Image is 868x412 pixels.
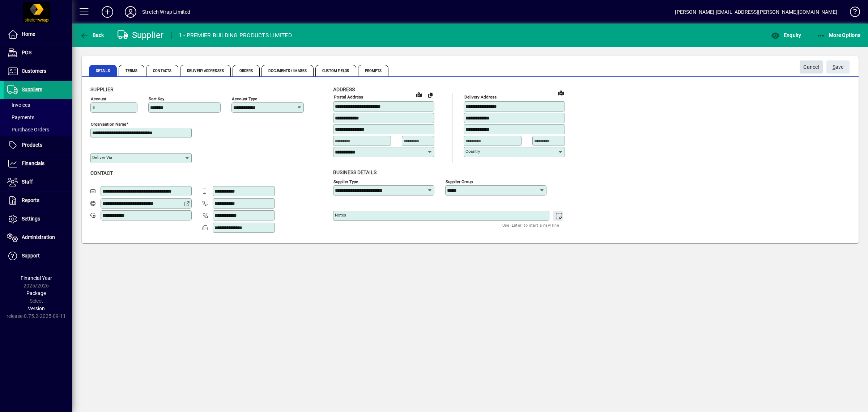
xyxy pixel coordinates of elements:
[675,6,837,18] div: [PERSON_NAME] [EMAIL_ADDRESS][PERSON_NAME][DOMAIN_NAME]
[4,136,72,154] a: Products
[358,65,389,76] span: Prompts
[22,197,39,203] span: Reports
[4,155,72,173] a: Financials
[333,179,358,184] mat-label: Supplier type
[7,114,34,120] span: Payments
[26,290,46,296] span: Package
[119,5,142,18] button: Profile
[844,1,859,25] a: Knowledge Base
[4,228,72,247] a: Administration
[142,6,191,18] div: Stretch Wrap Limited
[771,32,801,38] span: Enquiry
[22,50,31,55] span: POS
[22,179,33,185] span: Staff
[502,221,559,229] mat-hint: Use 'Enter' to start a new line
[22,68,46,74] span: Customers
[4,44,72,62] a: POS
[555,87,567,98] a: View on map
[446,179,473,184] mat-label: Supplier group
[179,30,292,41] div: 1 - PREMIER BUILDING PRODUCTS LIMITED
[413,89,425,100] a: View on map
[90,170,113,176] span: Contact
[4,62,72,80] a: Customers
[817,32,861,38] span: More Options
[22,31,35,37] span: Home
[4,192,72,210] a: Reports
[91,122,126,127] mat-label: Organisation name
[22,216,40,222] span: Settings
[4,247,72,265] a: Support
[233,65,260,76] span: Orders
[72,29,112,42] app-page-header-button: Back
[149,96,164,101] mat-label: Sort key
[21,275,52,281] span: Financial Year
[78,29,106,42] button: Back
[769,29,803,42] button: Enquiry
[119,65,145,76] span: Terms
[7,102,30,108] span: Invoices
[826,60,850,73] button: Save
[7,127,49,133] span: Purchase Orders
[22,142,42,148] span: Products
[833,61,844,73] span: ave
[180,65,231,76] span: Delivery Addresses
[4,99,72,111] a: Invoices
[22,234,55,240] span: Administration
[333,87,355,92] span: Address
[833,64,835,70] span: S
[4,173,72,191] a: Staff
[89,65,117,76] span: Details
[4,210,72,228] a: Settings
[803,61,819,73] span: Cancel
[261,65,314,76] span: Documents / Images
[800,60,823,73] button: Cancel
[4,25,72,43] a: Home
[22,253,40,258] span: Support
[425,89,436,101] button: Copy to Delivery address
[465,149,480,154] mat-label: Country
[146,65,178,76] span: Contacts
[815,29,863,42] button: More Options
[90,87,114,92] span: Supplier
[22,87,42,92] span: Suppliers
[28,306,45,311] span: Version
[232,96,257,101] mat-label: Account Type
[4,111,72,123] a: Payments
[92,155,112,160] mat-label: Deliver via
[335,213,346,218] mat-label: Notes
[315,65,356,76] span: Custom Fields
[118,29,164,41] div: Supplier
[91,96,106,101] mat-label: Account
[22,160,44,166] span: Financials
[96,5,119,18] button: Add
[333,169,376,175] span: Business details
[80,32,104,38] span: Back
[4,123,72,136] a: Purchase Orders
